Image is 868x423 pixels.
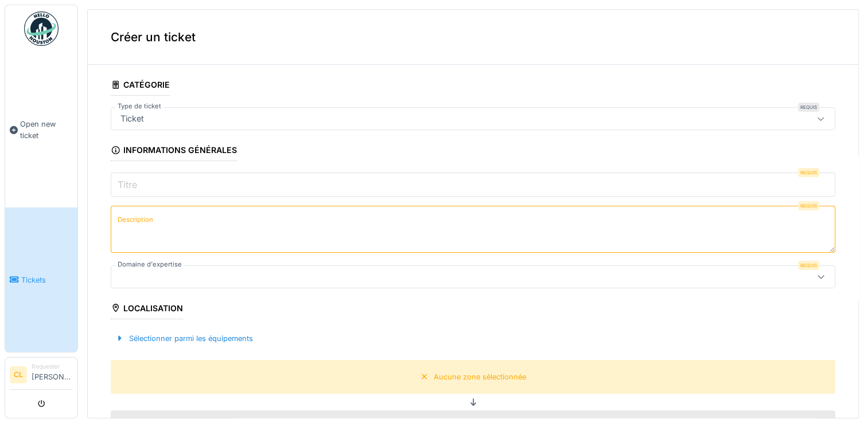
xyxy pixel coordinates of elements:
[111,76,170,96] div: Catégorie
[798,103,819,112] div: Requis
[5,207,77,352] a: Tickets
[24,11,59,46] img: Badge_color-CXgf-gQk.svg
[111,300,183,319] div: Localisation
[111,142,237,161] div: Informations générales
[32,362,73,387] li: [PERSON_NAME]
[10,366,27,383] li: CL
[116,112,149,125] div: Ticket
[32,362,73,371] div: Requester
[115,213,155,227] label: Description
[115,260,184,269] label: Domaine d'expertise
[5,52,77,207] a: Open new ticket
[115,101,164,111] label: Type de ticket
[434,371,526,382] div: Aucune zone sélectionnée
[88,10,858,65] div: Créer un ticket
[21,275,73,285] span: Tickets
[115,178,139,191] label: Titre
[20,119,73,140] span: Open new ticket
[798,261,819,270] div: Requis
[111,331,258,346] div: Sélectionner parmi les équipements
[10,362,73,390] a: CL Requester[PERSON_NAME]
[798,201,819,210] div: Requis
[798,168,819,177] div: Requis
